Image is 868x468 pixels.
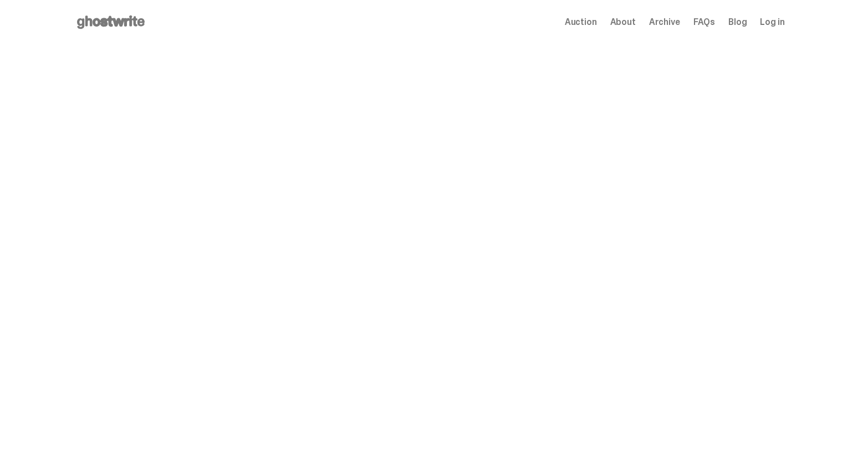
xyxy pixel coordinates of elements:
[693,18,715,27] a: FAQs
[649,18,680,27] a: Archive
[565,18,597,27] a: Auction
[760,18,784,27] a: Log in
[728,18,747,27] a: Blog
[610,18,636,27] a: About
